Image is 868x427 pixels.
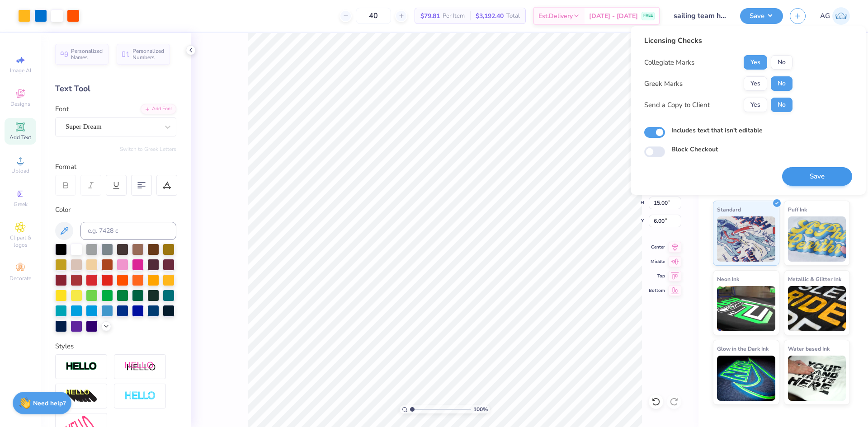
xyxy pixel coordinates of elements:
[124,391,156,401] img: Negative Space
[671,126,763,135] label: Includes text that isn't editable
[771,98,793,112] button: No
[589,11,638,21] span: [DATE] - [DATE]
[671,145,718,154] label: Block Checkout
[538,11,573,21] span: Est. Delivery
[788,356,846,401] img: Water based Ink
[788,344,830,353] span: Water based Ink
[356,8,391,24] input: – –
[832,7,850,25] img: Aljosh Eyron Garcia
[14,201,28,208] span: Greek
[649,258,665,265] span: Middle
[667,7,733,25] input: Untitled Design
[744,98,767,112] button: Yes
[644,79,683,89] div: Greek Marks
[11,167,29,174] span: Upload
[10,67,31,74] span: Image AI
[644,100,710,110] div: Send a Copy to Client
[788,205,807,214] span: Puff Ink
[55,83,176,95] div: Text Tool
[744,55,767,70] button: Yes
[717,205,741,214] span: Standard
[649,287,665,294] span: Bottom
[788,286,846,331] img: Metallic & Glitter Ink
[649,244,665,250] span: Center
[771,76,793,91] button: No
[66,361,97,372] img: Stroke
[771,55,793,70] button: No
[717,356,775,401] img: Glow in the Dark Ink
[9,134,31,141] span: Add Text
[5,234,36,249] span: Clipart & logos
[120,145,176,153] button: Switch to Greek Letters
[476,11,504,21] span: $3,192.40
[71,48,103,61] span: Personalized Names
[644,35,793,46] div: Licensing Checks
[649,273,665,279] span: Top
[443,11,465,21] span: Per Item
[55,162,177,172] div: Format
[132,48,165,61] span: Personalized Numbers
[717,344,769,353] span: Glow in the Dark Ink
[141,104,176,114] div: Add Font
[55,104,69,114] label: Font
[33,399,66,408] strong: Need help?
[820,11,830,21] span: AG
[55,341,176,352] div: Styles
[782,167,852,186] button: Save
[740,8,783,24] button: Save
[717,286,775,331] img: Neon Ink
[506,11,520,21] span: Total
[820,7,850,25] a: AG
[744,76,767,91] button: Yes
[9,275,31,282] span: Decorate
[473,405,488,413] span: 100 %
[55,205,176,215] div: Color
[643,13,653,19] span: FREE
[124,361,156,372] img: Shadow
[717,274,739,284] span: Neon Ink
[644,57,694,68] div: Collegiate Marks
[717,216,775,262] img: Standard
[788,274,841,284] span: Metallic & Glitter Ink
[66,389,97,404] img: 3d Illusion
[420,11,440,21] span: $79.81
[80,222,176,240] input: e.g. 7428 c
[788,216,846,262] img: Puff Ink
[10,100,30,108] span: Designs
